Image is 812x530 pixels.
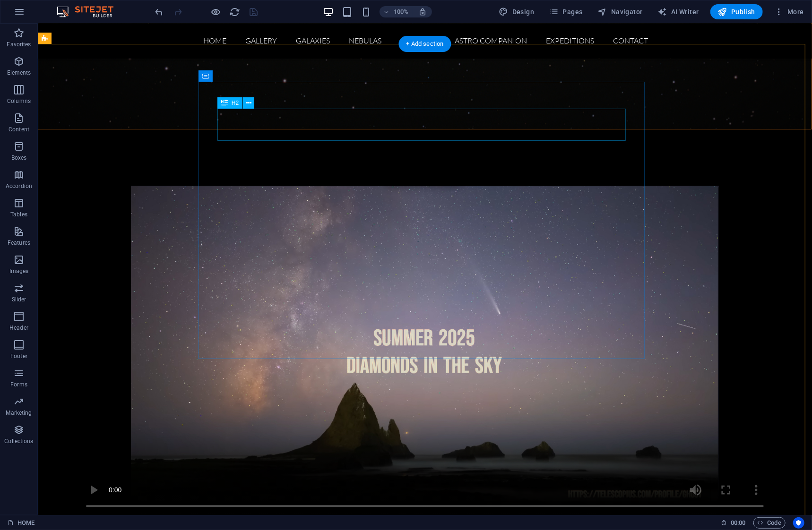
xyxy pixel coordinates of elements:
i: On resize automatically adjust zoom level to fit chosen device. [418,8,427,16]
i: Reload page [230,7,241,17]
p: Tables [10,211,27,218]
span: Code [758,517,781,529]
p: Favorites [7,41,31,48]
a: Click to cancel selection. Double-click to open Pages [8,517,35,529]
button: Usercentrics [793,517,804,529]
p: Forms [10,381,27,388]
button: undo [154,6,165,17]
img: Editor Logo [54,6,125,17]
span: More [774,7,804,17]
p: Boxes [11,154,27,162]
span: Design [499,7,535,17]
span: Publish [718,7,755,17]
span: AI Writer [658,7,699,17]
div: + Add section [399,36,451,52]
p: Header [9,324,28,332]
button: Design [495,4,538,19]
button: 100% [380,6,413,17]
p: Elements [7,69,31,77]
span: 00 00 [731,517,745,529]
button: reload [229,6,241,17]
p: Columns [7,97,31,105]
h6: 100% [394,6,409,17]
span: H2 [232,100,239,106]
div: Design (Ctrl+Alt+Y) [495,4,538,19]
button: More [770,4,808,19]
button: Navigator [594,4,647,19]
button: AI Writer [654,4,703,19]
button: Click here to leave preview mode and continue editing [210,6,222,17]
p: Features [8,239,30,247]
p: Marketing [6,409,32,417]
button: Code [753,517,786,529]
span: Pages [549,7,582,17]
p: Accordion [6,182,32,190]
span: Navigator [598,7,643,17]
h6: Session time [721,517,746,529]
p: Slider [12,296,26,303]
p: Content [9,126,29,133]
p: Images [9,267,29,275]
button: Pages [545,4,586,19]
i: Undo: Change link (Ctrl+Z) [154,7,165,17]
p: Collections [4,437,33,445]
button: Publish [710,4,763,19]
span: : [737,519,739,526]
p: Footer [10,352,27,360]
